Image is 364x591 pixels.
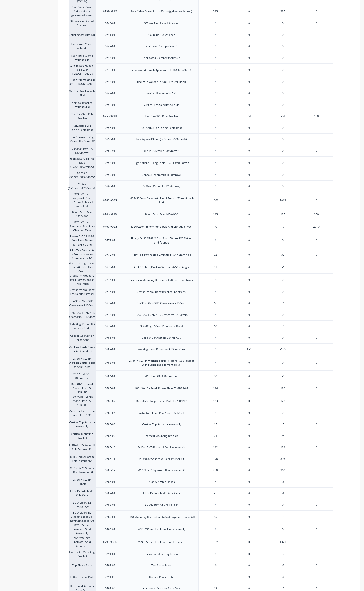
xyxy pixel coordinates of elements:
div: Flange Dn50 316S/S Atco Spec 50mm BSP Drilled and Tapped [128,237,195,245]
span: 0 [316,361,317,365]
div: 0754-999B [103,114,117,118]
div: 0787-01 [105,491,115,495]
div: 24 [266,430,300,442]
div: 16 [266,298,300,309]
span: 0 [316,56,317,60]
div: 32 [199,249,232,260]
div: M10x37x70 Square U Bolt Fastener Kit [69,465,95,476]
div: ? [199,181,232,192]
div: ? [199,122,232,133]
span: 0 [248,468,250,472]
div: Alloy Tag 50mm dia x 2mm thick with 8mm hole [132,253,191,257]
span: 0 [248,44,250,48]
span: 0 [248,422,250,426]
div: ? [199,88,232,99]
span: 0 [316,457,317,461]
div: 0785-01 [105,386,115,390]
div: 0785-12 [105,468,115,472]
div: 0740-01 [105,21,115,25]
div: ES 36kV Switch Handle [69,476,95,487]
div: Crossarm Mounting Bracket with Rasier (inc straps) [129,278,194,282]
span: 0 [316,290,317,294]
div: 0782-01 [105,347,115,351]
span: 0 [316,445,317,449]
span: 0 [316,347,317,351]
div: 0 [266,76,300,88]
div: 0 [266,41,300,52]
div: Flange Dn50 316S/S Atco Spec 50mm BSP Drilled and [69,233,95,248]
div: 0756-01 [105,137,115,141]
div: 3 Ph Ring 110mmI/D without Braid [140,324,183,328]
div: Vertical Top Actuator Assembly [69,419,95,430]
div: 0 [266,407,300,419]
div: Vertical Bracket with Skid [69,88,95,99]
div: ? [199,111,232,122]
div: 385 [266,5,300,18]
span: 0 [248,184,250,188]
div: EDO Mounting Bracket Set [145,503,178,507]
div: -4 [266,487,300,499]
div: ? [199,274,232,286]
div: 24 [199,430,232,442]
div: 16 [199,298,232,309]
div: M16x150 Square U Bolt Fastener Kit [139,457,184,461]
div: 0741-01 [105,33,115,37]
div: 0742-01 [105,44,115,48]
div: Anti Climbing Device (Set 4) - 50x50x5 Angle [134,265,189,269]
div: 0781-01 [105,336,115,340]
div: 10 [266,320,300,332]
div: Pole Cable Cover 2.4mx80mm (galvanised sheet) [131,9,192,14]
div: 3/8bsw Zinc Plated Spanner [69,18,95,29]
div: 0773-01 [105,265,115,269]
div: Working Earth Points for ABS version2 [138,347,185,351]
div: EDO Mounting Bracket Set to Suit Raychem Stand-Off [69,510,95,523]
div: 35x35x3 Galv SHS Crossarm - 2100mm [137,301,186,305]
div: 123 [199,395,232,407]
span: 0 [316,313,317,317]
div: M10x45x65 Round U Bolt Fastener Kit [69,442,95,453]
span: 0 [248,239,250,243]
span: 0 [316,239,317,243]
div: M24x220mm Polymeric Stud 87mm of Thread each End [128,196,195,205]
div: Console (765mmHx1600mmW) [142,173,181,177]
div: 186 [199,383,232,394]
span: 0 [248,199,250,203]
div: ? [199,76,232,88]
div: 0771-01 [105,239,115,243]
div: 0759-01 [105,173,115,177]
div: ? [199,357,232,368]
span: 0 [316,21,317,25]
div: -4 [199,488,232,499]
span: 350 [314,212,319,217]
span: 0 [248,225,250,229]
div: ? [199,52,232,63]
div: ES 36kV Switch Working Earth Points for ABS (sets [69,355,95,370]
span: 0 [248,212,250,217]
div: 0 [266,309,300,320]
div: 0 [266,29,300,41]
span: 0 [248,126,250,130]
div: M16 Stud G8.8 80mm Long [144,374,178,378]
div: ? [199,309,232,320]
div: 0783-01 [105,361,115,365]
div: 122 [266,442,300,453]
div: M16x150 Square U Bolt Fastener Kit [69,453,95,465]
span: 0 [316,301,317,305]
div: 122 [199,442,232,453]
div: Black Earth Mat 1450x900 [69,209,95,220]
div: 0743-01 [105,56,115,60]
div: 100x100x4 Galv SHS Crossarm - 2100mm [69,309,95,320]
div: ? [199,344,232,355]
div: 0786-01 [105,480,115,484]
div: ? [199,99,232,111]
div: ? [199,169,232,180]
div: 0785-09 [105,434,115,438]
div: 1063 [266,192,300,209]
div: Crossarm Mounting Bracket (inc straps) [69,286,95,298]
span: 0 [248,457,250,461]
span: 0 [316,336,317,340]
span: 2010 [313,225,320,229]
div: 15 [266,419,300,430]
div: 0785-08 [105,422,115,426]
div: Vertical Mounting Bracket [69,430,95,442]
